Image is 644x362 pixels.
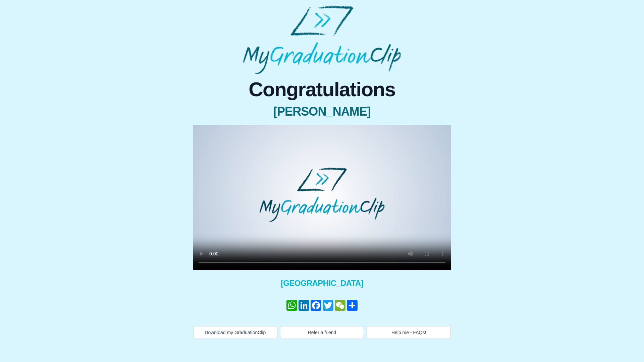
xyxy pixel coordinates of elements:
a: WhatsApp [286,300,298,311]
a: Twitter [322,300,334,311]
img: MyGraduationClip [243,5,401,74]
button: Download my GraduationClip [193,326,277,339]
button: Refer a friend [280,326,364,339]
span: [GEOGRAPHIC_DATA] [193,278,451,289]
span: Congratulations [193,79,451,100]
a: WeChat [334,300,346,311]
a: LinkedIn [298,300,310,311]
span: [PERSON_NAME] [193,105,451,118]
a: Share [346,300,358,311]
button: Help me - FAQs! [367,326,451,339]
a: Facebook [310,300,322,311]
